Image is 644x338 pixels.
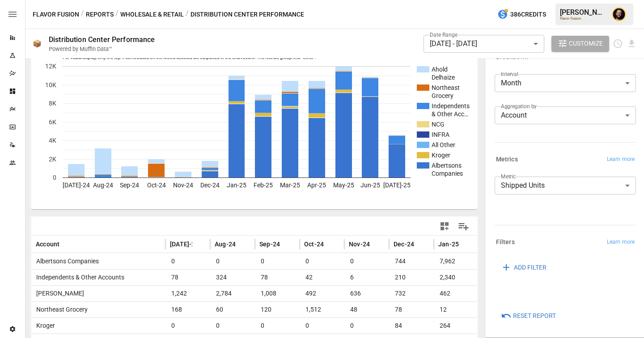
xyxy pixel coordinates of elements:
text: INFRA [432,131,449,138]
span: 0 [349,318,385,334]
button: Sort [415,238,428,250]
text: 2K [49,156,56,163]
span: 732 [394,286,429,301]
span: 42 [304,270,340,285]
button: Reports [86,9,114,20]
span: Oct-24 [304,240,324,249]
span: 0 [304,318,340,334]
div: Powered by Muffin Data™ [49,46,112,52]
h6: Metrics [496,155,518,165]
text: Oct-24 [147,182,166,189]
text: Albertsons [432,162,462,169]
span: 78 [259,270,295,285]
span: Customize [569,38,603,49]
span: 0 [349,253,385,269]
span: Dec-24 [394,240,414,249]
span: 386 Credits [510,9,546,20]
span: Aug-24 [215,240,236,249]
span: 1,008 [259,286,295,301]
div: / [186,9,189,20]
span: 0 [304,253,340,269]
span: 168 [170,302,206,317]
text: Jan-25 [227,182,246,189]
button: Manage Columns [453,216,474,237]
span: 0 [259,318,295,334]
span: 48 [349,302,385,317]
button: Sort [460,238,472,250]
button: Sort [237,238,249,250]
svg: A chart. [31,48,477,209]
h6: Filters [496,237,515,247]
button: 386Credits [494,6,550,23]
text: Kroger [432,152,450,159]
div: [DATE] - [DATE] [424,35,544,53]
span: 60 [215,302,250,317]
text: 6K [49,118,56,126]
div: Ciaran Nugent [612,7,626,21]
text: & Other Acc… [432,110,468,118]
span: 6 [349,270,385,285]
text: Aug-24 [93,182,113,189]
span: Northeast Grocery [33,306,88,313]
text: [DATE]-25 [383,182,411,189]
span: Account [36,240,59,249]
label: Date Range [430,31,458,38]
button: Flavor Fusion [33,9,79,20]
div: 📦 [33,39,42,48]
button: Wholesale & Retail [120,9,184,20]
span: 0 [170,253,206,269]
label: Metric [501,173,516,180]
div: / [81,9,84,20]
text: NCG [432,121,445,128]
span: [DATE]-24 [170,240,199,249]
span: 744 [394,253,429,269]
span: 324 [215,270,250,285]
div: Month [495,74,636,92]
text: [DATE]-24 [63,182,90,189]
span: 12 [438,302,474,317]
button: Sort [281,238,293,250]
span: 0 [170,318,206,334]
text: Independents [432,102,470,110]
span: Learn more [607,238,635,247]
span: Jan-25 [438,240,459,249]
span: Nov-24 [349,240,370,249]
text: Sep-24 [120,182,139,189]
text: Nov-24 [173,182,193,189]
span: 636 [349,286,385,301]
text: 0 [53,174,56,181]
button: Sort [325,238,337,250]
span: Reset Report [513,310,556,321]
span: 84 [394,318,429,334]
label: Interval [501,70,518,78]
span: Kroger [33,322,55,329]
text: 4K [49,137,56,144]
button: Ciaran Nugent [606,2,631,27]
span: 0 [215,253,250,269]
span: 2,784 [215,286,250,301]
button: Sort [371,238,383,250]
text: Jun-25 [360,182,380,189]
span: 0 [215,318,250,334]
span: ADD FILTER [514,262,547,273]
div: / [115,9,119,20]
text: All Other [432,141,455,148]
button: ADD FILTER [495,259,553,275]
div: Distribution Center Performance [49,35,155,44]
text: May-25 [333,182,354,189]
div: Shipped Units [495,177,636,194]
span: Learn more [607,155,635,164]
button: Sort [60,238,73,250]
text: Feb-25 [254,182,273,189]
button: Sort [193,238,206,250]
div: Account [495,106,636,124]
text: Ahold [432,66,448,73]
span: 78 [394,302,429,317]
span: 2,340 [438,270,474,285]
text: 10K [45,81,56,89]
span: [PERSON_NAME] [33,290,84,297]
button: Reset Report [495,308,562,324]
span: Sep-24 [259,240,280,249]
div: Flavor Fusion [560,17,606,21]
